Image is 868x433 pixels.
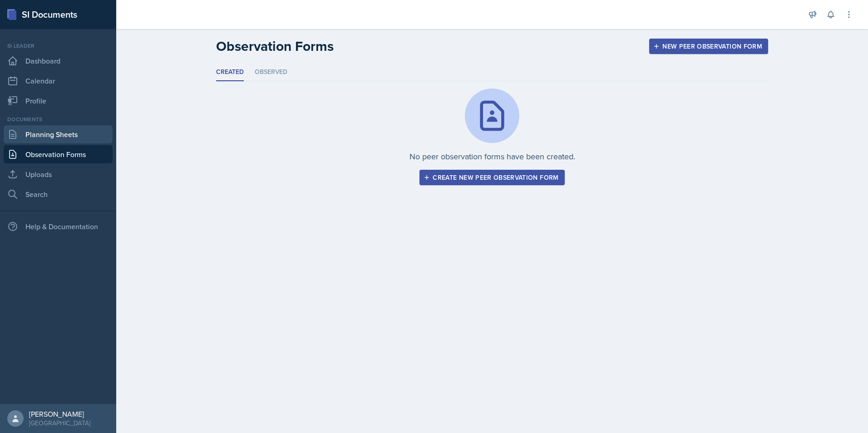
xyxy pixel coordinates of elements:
[29,409,90,418] div: [PERSON_NAME]
[419,170,564,185] button: Create new peer observation form
[655,43,762,50] div: New Peer Observation Form
[4,125,113,143] a: Planning Sheets
[649,39,768,54] button: New Peer Observation Form
[4,52,113,70] a: Dashboard
[4,185,113,203] a: Search
[4,145,113,163] a: Observation Forms
[255,64,287,81] li: Observed
[216,64,244,81] li: Created
[4,217,113,236] div: Help & Documentation
[4,42,113,50] div: Si leader
[4,92,113,110] a: Profile
[409,150,575,162] p: No peer observation forms have been created.
[29,418,90,428] div: [GEOGRAPHIC_DATA]
[4,72,113,90] a: Calendar
[4,115,113,123] div: Documents
[216,38,334,54] h2: Observation Forms
[425,174,558,181] div: Create new peer observation form
[4,165,113,183] a: Uploads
